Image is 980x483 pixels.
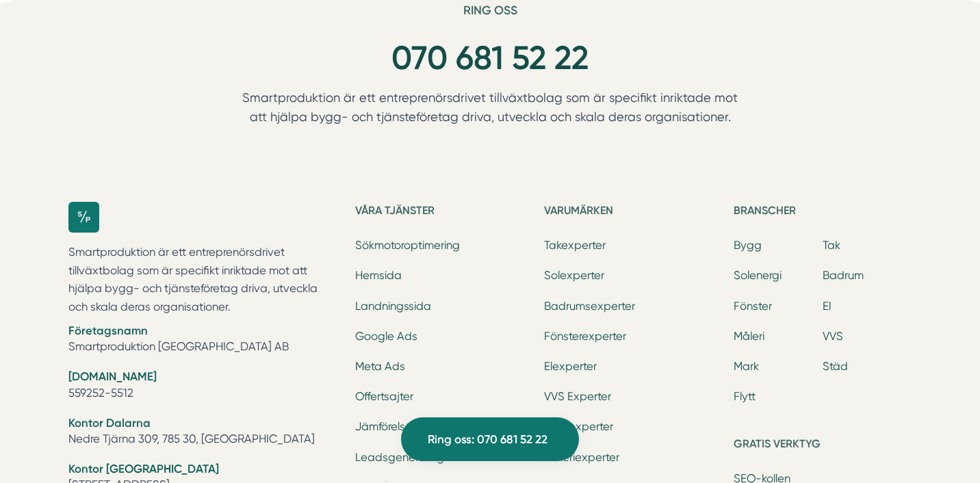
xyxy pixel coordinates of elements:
a: Måleri [734,330,764,343]
h5: Branscher [734,202,912,224]
a: El [823,300,831,313]
a: Fönster [734,300,772,313]
a: Städ [823,360,848,373]
a: Offertsajter [355,390,413,403]
a: Sökmotoroptimering [355,239,460,252]
a: Meta Ads [355,360,405,373]
a: VVS Experter [544,390,611,403]
a: Landningssida [355,300,431,313]
a: Markexperter [544,420,613,433]
a: Leadsgenerering [355,451,444,464]
li: Nedre Tjärna 309, 785 30, [GEOGRAPHIC_DATA] [68,415,339,450]
a: Solexperter [544,269,604,282]
a: Måleriexperter [544,451,619,464]
h5: Gratis verktyg [734,435,912,457]
a: Fönsterexperter [544,330,626,343]
h5: Varumärken [544,202,722,224]
a: Mark [734,360,759,373]
li: 559252-5512 [68,369,339,404]
h6: Ring oss [227,3,753,29]
a: Google Ads [355,330,417,343]
a: Badrum [823,269,864,282]
h5: Våra tjänster [355,202,533,224]
a: Flytt [734,390,756,403]
a: Badrumsexperter [544,300,635,313]
p: Smartproduktion är ett entreprenörsdrivet tillväxtbolag som är specifikt inriktade mot att hjälpa... [227,88,753,134]
a: VVS [823,330,843,343]
a: Tak [823,239,840,252]
strong: [DOMAIN_NAME] [68,369,157,383]
a: Hemsida [355,269,402,282]
a: Jämförelsesajter [355,420,441,433]
a: Elexperter [544,360,597,373]
p: Smartproduktion är ett entreprenörsdrivet tillväxtbolag som är specifikt inriktade mot att hjälpa... [68,244,339,316]
li: Smartproduktion [GEOGRAPHIC_DATA] AB [68,323,339,358]
a: Takexperter [544,239,606,252]
strong: Kontor [GEOGRAPHIC_DATA] [68,462,219,475]
strong: Kontor Dalarna [68,416,151,430]
span: Ring oss: 070 681 52 22 [428,430,547,449]
a: 070 681 52 22 [391,38,589,77]
a: Ring oss: 070 681 52 22 [401,417,579,461]
a: Solenergi [734,269,782,282]
strong: Företagsnamn [68,324,148,337]
a: Bygg [734,239,762,252]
